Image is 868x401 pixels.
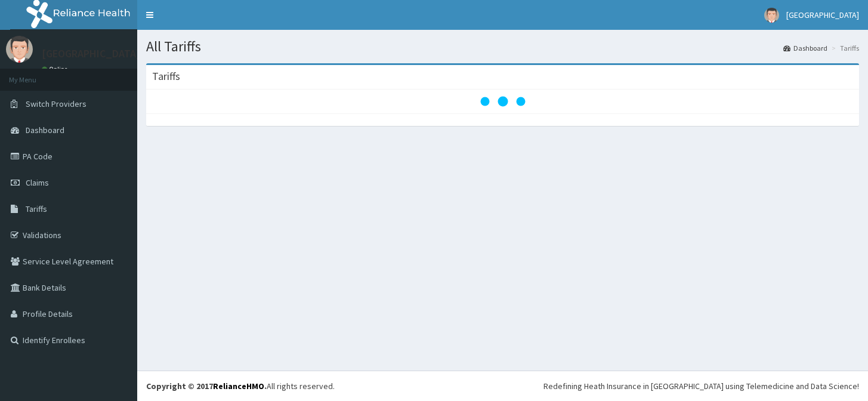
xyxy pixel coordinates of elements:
[786,10,859,20] span: [GEOGRAPHIC_DATA]
[6,36,33,63] img: User Image
[543,380,859,392] div: Redefining Heath Insurance in [GEOGRAPHIC_DATA] using Telemedicine and Data Science!
[42,48,140,59] p: [GEOGRAPHIC_DATA]
[783,43,827,53] a: Dashboard
[146,381,267,391] strong: Copyright © 2017 .
[26,177,49,188] span: Claims
[26,125,64,135] span: Dashboard
[829,43,859,53] li: Tariffs
[42,65,70,73] a: Online
[26,203,47,214] span: Tariffs
[152,71,180,82] h3: Tariffs
[26,98,87,109] span: Switch Providers
[137,371,868,401] footer: All rights reserved.
[479,78,527,125] svg: audio-loading
[146,39,859,54] h1: All Tariffs
[213,381,264,391] a: RelianceHMO
[764,8,779,23] img: User Image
